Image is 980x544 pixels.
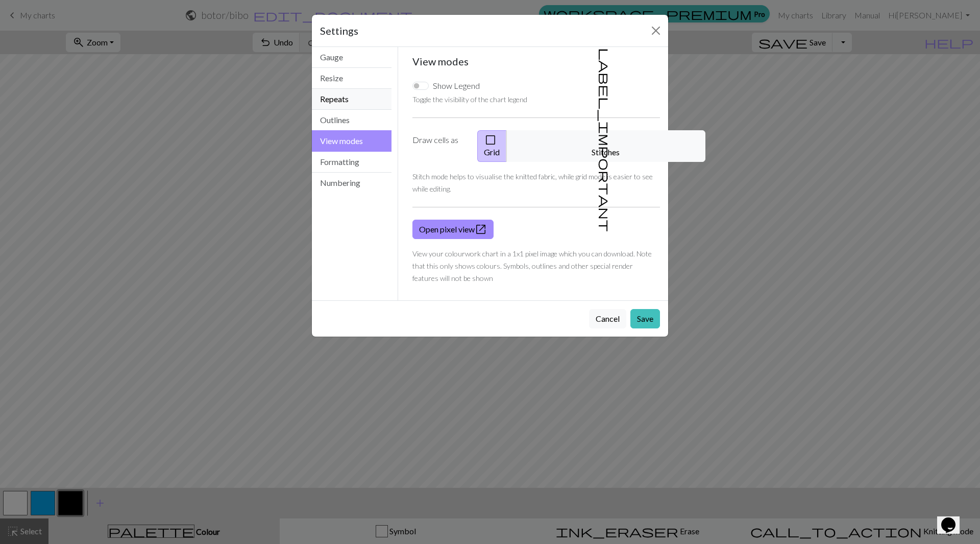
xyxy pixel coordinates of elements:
[412,249,652,282] small: View your colourwork chart in a 1x1 pixel image which you can download. Note that this only shows...
[484,133,497,147] span: check_box_outline_blank
[312,47,391,68] button: Gauge
[312,152,391,173] button: Formatting
[406,130,471,162] label: Draw cells as
[477,130,507,162] button: Grid
[937,503,970,534] iframe: chat widget
[589,309,626,328] button: Cancel
[312,130,391,152] button: View modes
[312,89,391,110] button: Repeats
[412,55,660,67] h5: View modes
[412,95,527,104] small: Toggle the visibility of the chart legend
[412,220,494,239] a: Open pixel view
[630,309,660,328] button: Save
[312,68,391,89] button: Resize
[598,48,612,232] span: label_important
[506,130,705,162] button: Stitches
[648,22,664,39] button: Close
[312,110,391,131] button: Outlines
[312,173,391,193] button: Numbering
[475,222,487,236] span: open_in_new
[320,23,358,38] h5: Settings
[433,80,480,92] label: Show Legend
[412,172,653,193] small: Stitch mode helps to visualise the knitted fabric, while grid mode is easier to see while editing.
